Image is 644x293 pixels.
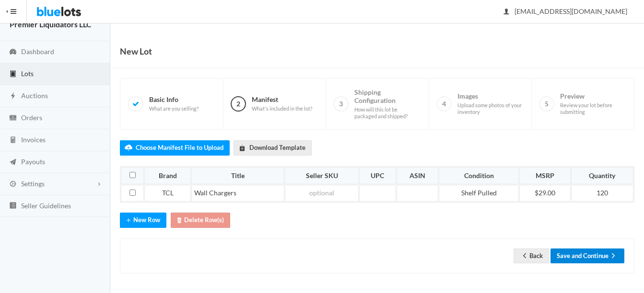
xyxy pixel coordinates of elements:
span: How will this lot be packaged and shipped? [354,106,421,119]
th: ASIN [397,167,438,184]
button: addNew Row [120,213,166,227]
span: Auctions [21,91,48,100]
span: [EMAIL_ADDRESS][DOMAIN_NAME] [504,7,627,15]
span: Settings [21,180,45,188]
ion-icon: clipboard [8,70,18,79]
a: downloadDownload Template [234,140,312,155]
span: Manifest [252,95,312,112]
strong: Premier Liquidators LLC [10,20,92,29]
button: trashDelete Row(s) [171,213,230,227]
ion-icon: list box [8,202,18,211]
ion-icon: arrow forward [609,252,618,261]
span: Payouts [21,158,45,166]
span: 3 [333,96,349,112]
td: Wall Chargers [191,185,284,202]
th: Seller SKU [285,167,358,184]
td: Shelf Pulled [439,185,519,202]
ion-icon: add [124,216,133,225]
span: Lots [21,69,34,78]
span: Upload some photos of your inventory [457,102,524,115]
span: Shipping Configuration [354,88,421,120]
label: Choose Manifest File to Upload [120,140,230,155]
td: $29.00 [519,185,571,202]
span: Orders [21,113,42,122]
ion-icon: download [237,144,247,153]
span: Invoices [21,135,46,144]
ion-icon: paper plane [8,158,18,167]
th: Condition [439,167,519,184]
th: Brand [144,167,191,184]
ion-icon: person [502,8,511,17]
ion-icon: cog [8,180,18,189]
ion-icon: cash [8,114,18,123]
span: Basic Info [149,95,199,112]
ion-icon: arrow back [520,252,529,261]
th: Quantity [571,167,633,184]
ion-icon: trash [175,216,184,225]
span: 5 [539,96,554,112]
th: Title [191,167,284,184]
ion-icon: speedometer [8,48,18,57]
span: Review your lot before submitting [560,102,626,115]
a: arrow backBack [514,248,549,263]
th: MSRP [519,167,571,184]
span: 2 [231,96,246,112]
span: What are you selling? [149,105,199,112]
span: 4 [436,96,452,112]
h1: New Lot [120,44,152,58]
button: Save and Continuearrow forward [550,248,624,263]
ion-icon: calculator [8,136,18,145]
span: Seller Guidelines [21,202,71,210]
span: Images [457,92,524,115]
td: 120 [571,185,633,202]
ion-icon: flash [8,92,18,101]
span: Preview [560,92,626,115]
td: TCL [144,185,191,202]
span: Dashboard [21,47,54,56]
span: What's included in the lot? [252,105,312,112]
ion-icon: cloud upload [124,144,133,153]
th: UPC [359,167,397,184]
